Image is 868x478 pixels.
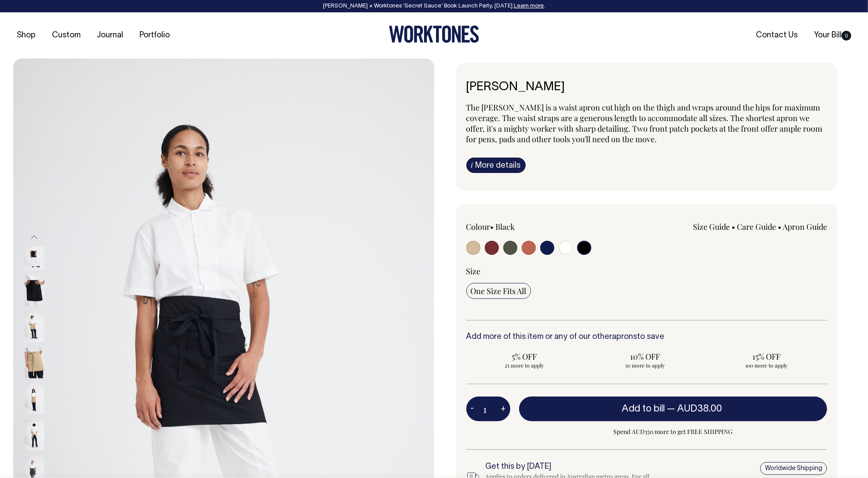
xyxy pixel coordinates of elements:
a: Apron Guide [783,221,827,232]
button: Previous [28,227,41,247]
span: 100 more to apply [713,362,820,369]
span: 25 more to apply [471,362,578,369]
a: Custom [48,28,84,43]
input: 5% OFF 25 more to apply [466,349,582,371]
span: • [778,221,781,232]
h6: Get this by [DATE] [486,463,663,471]
span: Add to bill [622,404,665,413]
a: iMore details [466,158,526,173]
a: Learn more [514,4,544,9]
img: khaki [25,312,44,342]
button: + [497,400,510,418]
button: - [466,400,479,418]
button: Add to bill —AUD38.00 [519,397,828,421]
span: 0 [842,31,851,40]
a: Care Guide [737,221,776,232]
h6: [PERSON_NAME] [466,81,828,94]
a: Portfolio [136,28,173,43]
img: black [25,239,44,270]
h6: Add more of this item or any of our other to save [466,333,828,342]
label: Black [496,221,515,232]
span: 15% OFF [713,351,820,362]
span: 5% OFF [471,351,578,362]
img: black [25,276,44,306]
img: khaki [25,420,44,451]
span: i [471,160,473,169]
div: Colour [466,221,611,232]
a: Contact Us [752,28,801,43]
span: The [PERSON_NAME] is a waist apron cut high on the thigh and wraps around the hips for maximum co... [466,102,823,144]
input: 15% OFF 100 more to apply [708,349,824,371]
img: khaki [25,384,44,415]
span: • [732,221,735,232]
a: Your Bill0 [810,28,855,43]
span: Spend AUD350 more to get FREE SHIPPING [519,427,828,437]
span: AUD38.00 [677,404,722,413]
a: Shop [13,28,39,43]
span: — [667,404,724,413]
input: 10% OFF 50 more to apply [587,349,703,371]
span: One Size Fits All [471,286,527,296]
span: 50 more to apply [592,362,699,369]
span: • [491,221,494,232]
a: aprons [612,333,637,341]
span: 10% OFF [592,351,699,362]
div: Size [466,266,828,276]
input: One Size Fits All [466,283,531,299]
a: Journal [93,28,127,43]
img: khaki [25,348,44,379]
a: Size Guide [693,221,730,232]
div: [PERSON_NAME] × Worktones ‘Secret Sauce’ Book Launch Party, [DATE]. . [9,3,859,9]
